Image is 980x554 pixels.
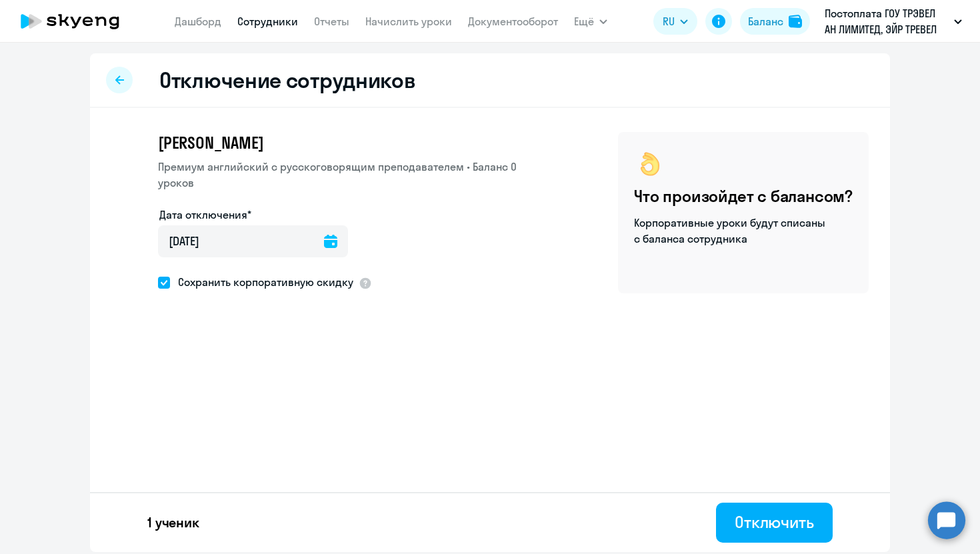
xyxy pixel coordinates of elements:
[468,15,558,28] a: Документооборот
[748,13,783,29] div: Баланс
[634,215,827,247] p: Корпоративные уроки будут списаны с баланса сотрудника
[825,5,949,37] p: Постоплата ГОУ ТРЭВЕЛ АН ЛИМИТЕД, ЭЙР ТРЕВЕЛ ТЕХНОЛОДЖИС, ООО
[740,8,810,35] button: Балансbalance
[735,511,814,533] div: Отключить
[147,513,199,532] p: 1 ученик
[158,132,263,153] span: [PERSON_NAME]
[158,159,550,191] p: Премиум английский с русскоговорящим преподавателем • Баланс 0 уроков
[314,15,349,28] a: Отчеты
[237,15,298,28] a: Сотрудники
[159,67,415,93] h2: Отключение сотрудников
[574,8,607,35] button: Ещё
[789,15,802,28] img: balance
[170,274,353,290] span: Сохранить корпоративную скидку
[634,185,853,207] h4: Что произойдет с балансом?
[634,148,666,180] img: ok
[159,207,251,223] label: Дата отключения*
[574,13,594,29] span: Ещё
[716,503,833,543] button: Отключить
[158,225,348,257] input: дд.мм.гггг
[365,15,452,28] a: Начислить уроки
[653,8,697,35] button: RU
[175,15,221,28] a: Дашборд
[663,13,675,29] span: RU
[818,5,969,37] button: Постоплата ГОУ ТРЭВЕЛ АН ЛИМИТЕД, ЭЙР ТРЕВЕЛ ТЕХНОЛОДЖИС, ООО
